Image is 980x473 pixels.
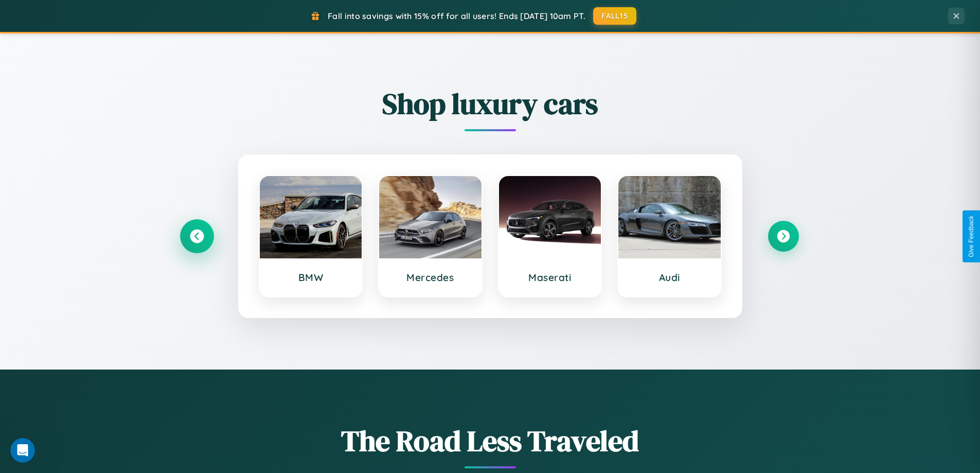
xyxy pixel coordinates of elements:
[182,421,799,461] h1: The Road Less Traveled
[182,84,799,124] h2: Shop luxury cars
[328,11,585,21] span: Fall into savings with 15% off for all users! Ends [DATE] 10am PT.
[968,216,975,257] div: Give Feedback
[629,271,710,284] h3: Audi
[593,7,636,25] button: FALL15
[10,438,35,463] iframe: Intercom live chat
[270,271,352,284] h3: BMW
[509,271,591,284] h3: Maserati
[389,271,471,284] h3: Mercedes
